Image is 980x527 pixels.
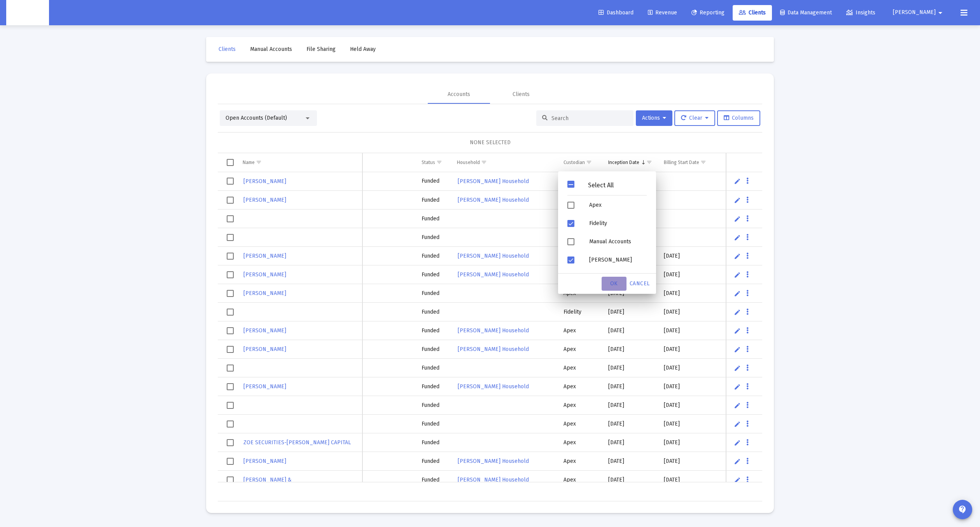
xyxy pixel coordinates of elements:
[457,159,480,166] div: Household
[243,178,286,185] span: [PERSON_NAME]
[884,5,954,20] button: [PERSON_NAME]
[558,303,602,321] td: Fidelity
[717,110,760,126] button: Columns
[227,439,234,446] div: Select row
[603,359,659,377] td: [DATE]
[422,308,446,316] div: Funded
[422,401,446,409] div: Funded
[422,159,435,166] div: Status
[250,46,292,52] span: Manual Accounts
[558,377,602,396] td: Apex
[658,340,720,359] td: [DATE]
[513,91,530,98] div: Clients
[227,178,234,185] div: Select row
[243,455,287,467] a: [PERSON_NAME]
[219,46,236,52] span: Clients
[243,159,255,166] div: Name
[734,234,741,241] a: Edit
[237,153,362,172] td: Column Name
[610,280,618,287] span: OK
[734,458,741,465] a: Edit
[720,452,777,471] td: $108,028.67
[227,421,234,428] div: Select row
[457,325,530,336] a: [PERSON_NAME] Household
[636,110,672,126] button: Actions
[243,253,286,259] span: [PERSON_NAME]
[227,159,234,166] div: Select all
[720,359,777,377] td: $10.00
[558,153,602,172] td: Column Custodian
[422,215,446,223] div: Funded
[422,383,446,391] div: Funded
[256,159,262,165] span: Show filter options for column 'Name'
[422,177,446,185] div: Funded
[458,197,529,203] span: [PERSON_NAME] Household
[243,439,351,446] span: ZOE SECURITIES-[PERSON_NAME] CAPITAL
[227,253,234,260] div: Select row
[602,277,626,291] div: OK
[558,452,602,471] td: Apex
[481,159,487,165] span: Show filter options for column 'Household'
[658,265,720,284] td: [DATE]
[734,476,741,483] a: Edit
[227,346,234,353] div: Select row
[226,115,287,121] span: Open Accounts (Default)
[658,321,720,340] td: [DATE]
[626,277,653,291] div: Cancel
[563,159,585,166] div: Custodian
[734,215,741,222] a: Edit
[422,420,446,428] div: Funded
[558,396,602,415] td: Apex
[243,437,352,448] a: ZOE SECURITIES-[PERSON_NAME] CAPITAL
[558,340,602,359] td: Apex
[700,159,706,165] span: Show filter options for column 'Billing Start Date'
[720,396,777,415] td: $500.00
[243,476,292,483] span: [PERSON_NAME] &
[603,340,659,359] td: [DATE]
[227,476,234,483] div: Select row
[244,42,298,57] a: Manual Accounts
[720,209,777,228] td: $78,812.59
[457,344,530,355] a: [PERSON_NAME] Household
[350,46,376,52] span: Held Away
[893,9,936,16] span: [PERSON_NAME]
[720,321,777,340] td: $57.00
[664,159,699,166] div: Billing Start Date
[734,290,741,297] a: Edit
[224,139,756,147] div: NONE SELECTED
[685,5,731,21] a: Reporting
[658,284,720,303] td: [DATE]
[658,452,720,471] td: [DATE]
[936,5,945,21] mat-icon: arrow_drop_down
[458,476,529,483] span: [PERSON_NAME] Household
[725,488,771,496] div: $268,225,756.19
[558,415,602,433] td: Apex
[734,309,741,316] a: Edit
[227,234,234,241] div: Select row
[243,325,287,336] a: [PERSON_NAME]
[457,381,530,392] a: [PERSON_NAME] Household
[458,383,529,390] span: [PERSON_NAME] Household
[227,402,234,409] div: Select row
[457,455,530,467] a: [PERSON_NAME] Household
[243,290,286,297] span: [PERSON_NAME]
[586,159,592,165] span: Show filter options for column 'Custodian'
[603,433,659,452] td: [DATE]
[608,159,639,166] div: Inception Date
[422,196,446,204] div: Funded
[457,474,530,485] a: [PERSON_NAME] Household
[734,271,741,278] a: Edit
[458,271,529,278] span: [PERSON_NAME] Household
[422,364,446,372] div: Funded
[734,402,741,409] a: Edit
[458,178,529,185] span: [PERSON_NAME] Household
[227,365,234,372] div: Select row
[458,253,529,259] span: [PERSON_NAME] Household
[720,303,777,321] td: $53,375.81
[720,153,777,172] td: Column Balance
[583,196,653,214] div: Apex
[436,159,442,165] span: Show filter options for column 'Status'
[658,433,720,452] td: [DATE]
[720,172,777,191] td: $19,362.44
[734,253,741,260] a: Edit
